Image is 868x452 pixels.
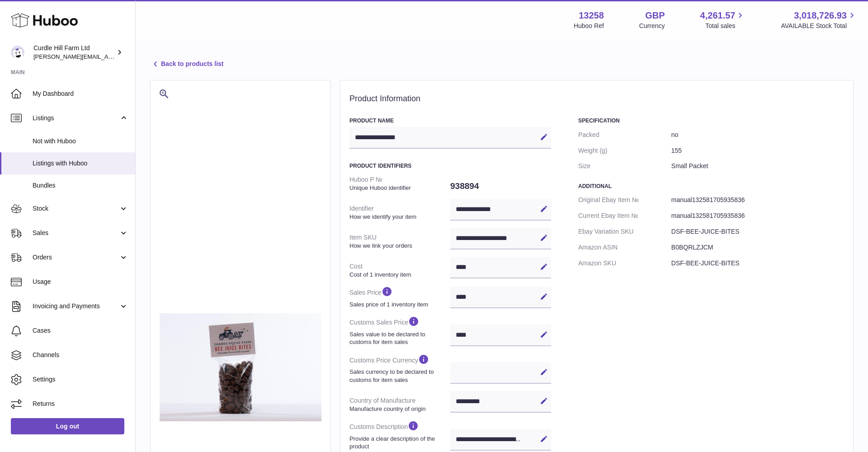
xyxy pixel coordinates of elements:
[349,282,450,312] dt: Sales Price
[578,208,671,224] dt: Current Ebay Item №
[160,313,321,421] img: 1705935836.jpg
[33,375,128,384] span: Settings
[33,253,119,262] span: Orders
[671,158,844,174] dd: Small Packet
[349,368,448,384] strong: Sales currency to be declared to customs for item sales
[450,177,551,196] dd: 938894
[349,201,450,224] dt: Identifier
[33,44,115,61] div: Curdle Hill Farm Ltd
[705,22,745,30] span: Total sales
[578,224,671,240] dt: Ebay Variation SKU
[33,302,119,311] span: Invoicing and Payments
[11,46,24,59] img: miranda@diddlysquatfarmshop.com
[578,183,844,190] h3: Additional
[671,240,844,255] dd: B0BQRLZJCM
[349,271,448,279] strong: Cost of 1 inventory item
[33,181,128,190] span: Bundles
[349,301,448,309] strong: Sales price of 1 inventory item
[671,224,844,240] dd: DSF-BEE-JUICE-BITES
[349,405,448,413] strong: Manufacture country of origin
[33,137,128,146] span: Not with Huboo
[33,89,128,98] span: My Dashboard
[578,255,671,271] dt: Amazon SKU
[349,117,551,124] h3: Product Name
[579,9,604,22] strong: 13258
[349,172,450,195] dt: Huboo P №
[33,326,128,335] span: Cases
[794,9,847,22] span: 3,018,726.93
[349,184,448,192] strong: Unique Huboo identifier
[349,435,448,451] strong: Provide a clear description of the product
[150,59,223,70] a: Back to products list
[33,351,128,359] span: Channels
[349,94,844,104] h2: Product Information
[33,114,119,122] span: Listings
[33,400,128,408] span: Returns
[33,278,128,286] span: Usage
[578,127,671,143] dt: Packed
[33,204,119,213] span: Stock
[639,22,665,30] div: Currency
[671,127,844,143] dd: no
[33,229,119,237] span: Sales
[349,393,450,416] dt: Country of Manufacture
[578,192,671,208] dt: Original Ebay Item №
[578,117,844,124] h3: Specification
[781,9,857,30] a: 3,018,726.93 AVAILABLE Stock Total
[700,9,746,30] a: 4,261.57 Total sales
[700,9,736,22] span: 4,261.57
[349,312,450,349] dt: Customs Sales Price
[671,143,844,159] dd: 155
[349,162,551,169] h3: Product Identifiers
[671,255,844,271] dd: DSF-BEE-JUICE-BITES
[33,159,128,168] span: Listings with Huboo
[645,9,665,22] strong: GBP
[671,208,844,224] dd: manual132581705935836
[349,259,450,282] dt: Cost
[33,53,181,60] span: [PERSON_NAME][EMAIL_ADDRESS][DOMAIN_NAME]
[578,158,671,174] dt: Size
[349,230,450,253] dt: Item SKU
[349,213,448,221] strong: How we identify your item
[671,192,844,208] dd: manual132581705935836
[578,240,671,255] dt: Amazon ASIN
[578,143,671,159] dt: Weight (g)
[349,330,448,346] strong: Sales value to be declared to customs for item sales
[349,350,450,387] dt: Customs Price Currency
[11,418,124,434] a: Log out
[574,22,604,30] div: Huboo Ref
[349,242,448,250] strong: How we link your orders
[781,22,857,30] span: AVAILABLE Stock Total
